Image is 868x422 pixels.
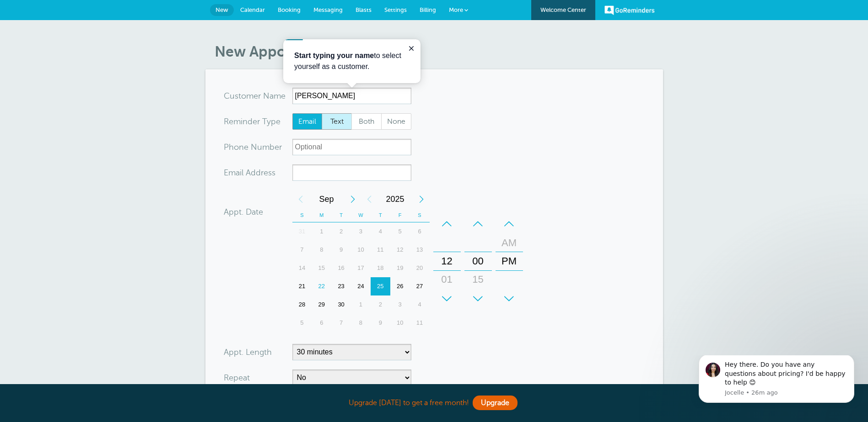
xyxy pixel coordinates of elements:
[371,222,390,241] div: Thursday, September 4
[371,277,390,295] div: 25
[292,190,309,208] div: Previous Month
[331,241,351,259] div: Tuesday, September 9
[390,259,410,277] div: 19
[312,295,331,314] div: Monday, September 29
[473,396,518,410] a: Upgrade
[436,270,458,289] div: 01
[685,355,868,408] iframe: Intercom notifications message
[352,114,381,129] span: Both
[322,114,351,129] span: Text
[351,241,371,259] div: Wednesday, September 10
[410,277,430,295] div: 27
[292,113,323,130] label: Email
[351,222,371,241] div: Wednesday, September 3
[410,295,430,314] div: Saturday, October 4
[40,5,162,32] div: Message content
[331,222,351,241] div: 2
[410,314,430,332] div: 11
[224,169,240,177] span: Ema
[351,314,371,332] div: Wednesday, October 8
[351,259,371,277] div: Wednesday, September 17
[410,259,430,277] div: 20
[413,190,430,208] div: Next Year
[224,348,272,356] label: Appt. Length
[381,113,411,130] label: None
[467,270,489,289] div: 15
[331,241,351,259] div: 9
[351,295,371,314] div: 1
[224,117,280,126] label: Reminder Type
[292,277,312,295] div: Sunday, September 21
[351,259,371,277] div: 17
[238,92,270,100] span: tomer N
[390,222,410,241] div: 5
[351,277,371,295] div: 24
[436,289,458,307] div: 02
[361,190,377,208] div: Previous Year
[410,222,430,241] div: 6
[40,5,162,32] div: Hey there. Do you have any questions about pricing? I'd be happy to help 😊
[410,277,430,295] div: Saturday, September 27
[292,314,312,332] div: 5
[351,222,371,241] div: 3
[312,241,331,259] div: 8
[292,314,312,332] div: Sunday, October 5
[390,222,410,241] div: Friday, September 5
[224,92,238,100] span: Cus
[410,314,430,332] div: Saturday, October 11
[292,259,312,277] div: Sunday, September 14
[371,314,390,332] div: Thursday, October 9
[240,169,261,177] span: il Add
[331,259,351,277] div: Tuesday, September 16
[498,252,520,270] div: PM
[205,393,663,413] div: Upgrade [DATE] to get a free month!
[420,6,436,13] span: Billing
[292,139,411,155] input: Optional
[216,6,228,13] span: New
[410,241,430,259] div: Saturday, September 13
[278,6,301,13] span: Booking
[292,222,312,241] div: 31
[498,234,520,252] div: AM
[467,252,489,270] div: 00
[351,208,371,222] th: W
[224,139,292,155] div: mber
[331,295,351,314] div: Tuesday, September 30
[371,259,390,277] div: Thursday, September 18
[331,259,351,277] div: 16
[371,222,390,241] div: 4
[377,190,413,208] span: 2025
[293,114,322,129] span: Email
[215,43,663,60] h1: New Appointment
[467,289,489,307] div: 30
[224,164,292,181] div: ress
[224,143,239,151] span: Pho
[210,4,234,16] a: New
[331,208,351,222] th: T
[449,6,463,13] span: More
[371,295,390,314] div: Thursday, October 2
[292,295,312,314] div: Sunday, September 28
[351,314,371,332] div: 8
[292,222,312,241] div: Sunday, August 31
[410,295,430,314] div: 4
[312,314,331,332] div: 6
[331,277,351,295] div: Tuesday, September 23
[371,314,390,332] div: 9
[312,259,331,277] div: 15
[371,208,390,222] th: T
[239,143,262,151] span: ne Nu
[410,241,430,259] div: 13
[312,241,331,259] div: Monday, September 8
[331,314,351,332] div: 7
[312,314,331,332] div: Monday, October 6
[371,295,390,314] div: 2
[390,314,410,332] div: Friday, October 10
[224,208,263,216] label: Appt. Date
[331,295,351,314] div: 30
[390,277,410,295] div: 26
[312,277,331,295] div: Today, Monday, September 22
[312,277,331,295] div: 22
